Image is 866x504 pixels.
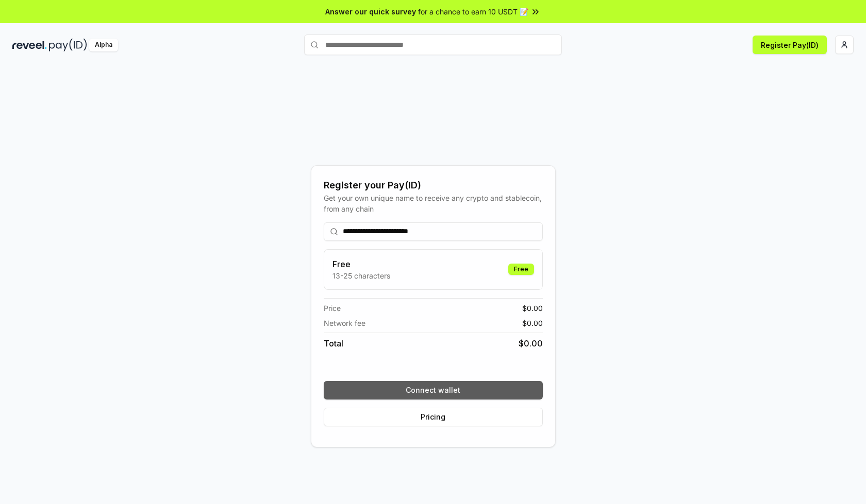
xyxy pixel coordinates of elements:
img: reveel_dark [12,39,47,51]
div: Register your Pay(ID) [324,178,543,193]
div: Free [508,264,534,275]
span: Total [324,337,343,350]
span: $ 0.00 [519,337,543,350]
button: Connect wallet [324,381,543,399]
button: Register Pay(ID) [753,36,827,54]
span: for a chance to earn 10 USDT 📝 [418,6,528,17]
span: Price [324,303,341,314]
h3: Free [332,258,390,270]
span: $ 0.00 [522,303,543,314]
span: Network fee [324,318,365,328]
button: Pricing [324,408,543,426]
div: Alpha [89,39,118,51]
div: Get your own unique name to receive any crypto and stablecoin, from any chain [324,193,543,214]
span: Answer our quick survey [325,6,416,17]
p: 13-25 characters [332,270,390,281]
img: pay_id [49,39,87,51]
span: $ 0.00 [522,318,543,328]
